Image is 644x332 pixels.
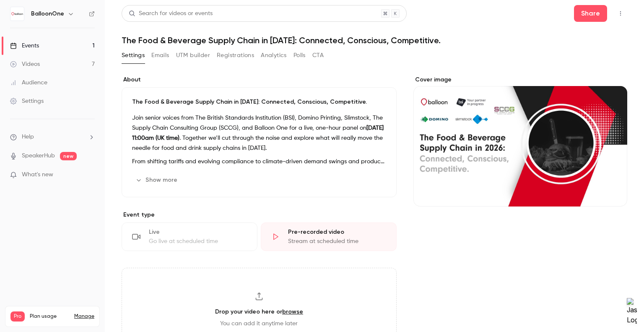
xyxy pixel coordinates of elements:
span: Plan usage [30,313,69,320]
section: Cover image [413,76,627,207]
button: Registrations [217,49,254,62]
span: You can add it anytime later [220,319,298,328]
img: BalloonOne [10,7,24,21]
button: Settings [122,49,145,62]
div: Live [149,228,247,236]
button: Polls [293,49,306,62]
h1: The Food & Beverage Supply Chain in [DATE]: Connected, Conscious, Competitive. [122,35,627,45]
a: browse [282,308,303,315]
label: Cover image [413,76,627,84]
p: Event type [122,211,397,219]
p: The Food & Beverage Supply Chain in [DATE]: Connected, Conscious, Competitive. [132,98,386,106]
div: LiveGo live at scheduled time [122,222,257,251]
div: Pre-recorded videoStream at scheduled time [261,222,397,251]
li: help-dropdown-opener [10,133,95,141]
div: Events [10,42,39,50]
div: Settings [10,97,44,105]
div: Go live at scheduled time [149,237,247,246]
h3: Drop your video here or [215,307,303,316]
span: Help [22,133,34,141]
p: Join senior voices from The British Standards Institution (BSI), Domino Printing, Slimstock, The ... [132,113,386,153]
h6: BalloonOne [31,10,64,18]
div: Stream at scheduled time [288,237,386,246]
button: Analytics [261,49,287,62]
button: UTM builder [176,49,210,62]
button: Share [574,5,607,22]
span: Pro [10,311,25,322]
p: From shifting tariffs and evolving compliance to climate-driven demand swings and product authent... [132,157,386,167]
button: Show more [132,173,182,187]
label: About [122,76,397,84]
iframe: Noticeable Trigger [85,171,95,179]
span: new [60,152,77,160]
a: SpeakerHub [22,152,55,160]
span: What's new [22,170,53,179]
button: CTA [312,49,324,62]
button: Emails [151,49,169,62]
div: Pre-recorded video [288,228,386,236]
div: Videos [10,60,40,68]
div: Search for videos or events [129,9,213,18]
a: Manage [74,313,94,320]
div: Audience [10,78,47,87]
